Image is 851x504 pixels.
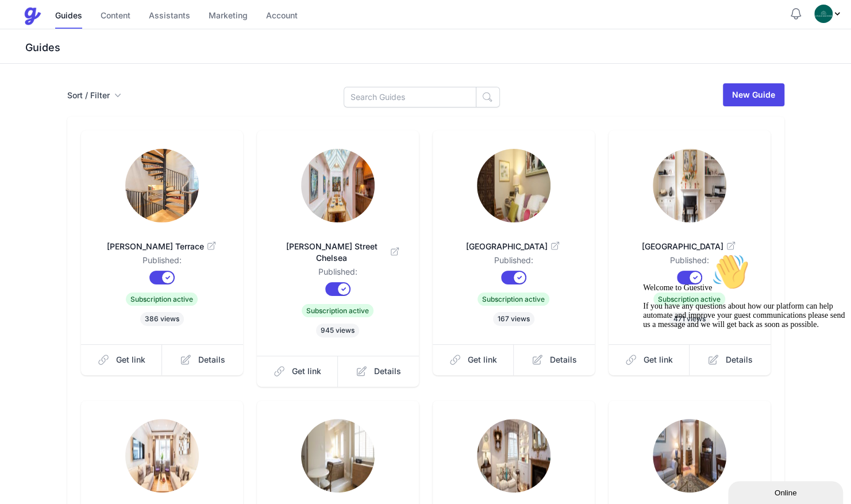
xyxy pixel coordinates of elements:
[74,5,110,41] img: :wave:
[301,419,375,493] img: id17mszkkv9a5w23y0miri8fotce
[99,227,225,255] a: [PERSON_NAME] Terrace
[162,344,243,375] a: Details
[81,344,163,375] a: Get link
[101,4,130,29] a: Content
[338,356,419,387] a: Details
[451,241,576,252] span: [GEOGRAPHIC_DATA]
[609,344,690,375] a: Get link
[653,149,726,222] img: hdmgvwaq8kfuacaafu0ghkkjd0oq
[374,366,401,377] span: Details
[292,366,321,377] span: Get link
[451,255,576,271] dd: Published:
[23,7,41,25] img: Guestive Guides
[149,4,190,29] a: Assistants
[478,293,549,306] span: Subscription active
[344,87,476,107] input: Search Guides
[5,34,206,80] span: Welcome to Guestive If you have any questions about how our platform can help automate and improv...
[55,4,82,29] a: Guides
[627,227,752,255] a: [GEOGRAPHIC_DATA]
[116,354,145,366] span: Get link
[126,293,198,306] span: Subscription active
[266,4,298,29] a: Account
[257,356,338,387] a: Get link
[99,255,225,271] dd: Published:
[316,324,359,337] span: 945 views
[627,255,752,271] dd: Published:
[433,344,514,375] a: Get link
[814,5,833,23] img: oovs19i4we9w73xo0bfpgswpi0cd
[275,227,401,266] a: [PERSON_NAME] Street Chelsea
[468,354,497,366] span: Get link
[477,149,550,222] img: 9b5v0ir1hdq8hllsqeesm40py5rd
[198,354,225,366] span: Details
[275,241,401,264] span: [PERSON_NAME] Street Chelsea
[814,5,842,23] div: Profile Menu
[493,312,534,326] span: 167 views
[638,249,845,475] iframe: chat widget
[723,83,784,106] a: New Guide
[275,266,401,282] dd: Published:
[5,5,211,80] div: Welcome to Guestive👋If you have any questions about how our platform can help automate and improv...
[302,304,373,317] span: Subscription active
[550,354,577,366] span: Details
[627,241,752,252] span: [GEOGRAPHIC_DATA]
[209,4,248,29] a: Marketing
[514,344,595,375] a: Details
[125,149,199,222] img: mtasz01fldrr9v8cnif9arsj44ov
[477,419,550,493] img: qm23tyanh8llne9rmxzedgaebrr7
[23,41,851,55] h3: Guides
[301,149,375,222] img: wq8sw0j47qm6nw759ko380ndfzun
[67,90,121,101] button: Sort / Filter
[140,312,184,326] span: 386 views
[99,241,225,252] span: [PERSON_NAME] Terrace
[451,227,576,255] a: [GEOGRAPHIC_DATA]
[728,479,845,504] iframe: chat widget
[789,7,803,21] button: Notifications
[125,419,199,493] img: xcoem7jyjxpu3fgtqe3kd93uc2z7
